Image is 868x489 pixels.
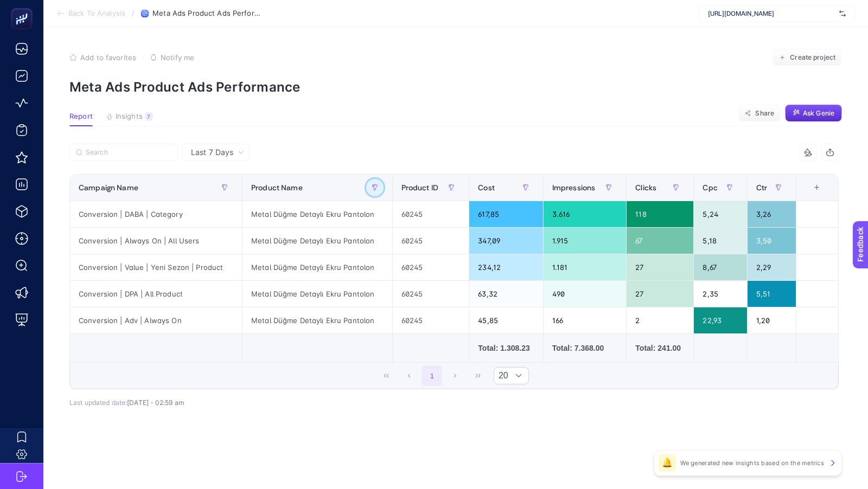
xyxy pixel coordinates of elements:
[748,307,796,333] div: 1,20
[544,281,627,307] div: 490
[748,254,796,280] div: 2,29
[790,53,835,62] span: Create project
[393,228,469,254] div: 60245
[755,109,774,118] span: Share
[70,307,242,333] div: Conversion | Adv | Always On
[544,254,627,280] div: 1.181
[635,343,685,353] div: Total: 241.00
[145,112,153,121] div: 7
[694,281,746,307] div: 2,35
[393,254,469,280] div: 60245
[659,454,676,472] div: 🔔
[839,8,846,19] img: svg%3e
[393,307,469,333] div: 60245
[478,343,534,353] div: Total: 1.308.23
[708,9,835,18] span: [URL][DOMAIN_NAME]
[70,228,242,254] div: Conversion | Always On | All Users
[422,365,442,386] button: 1
[69,79,842,95] p: Meta Ads Product Ads Performance
[807,183,827,192] div: +
[70,254,242,280] div: Conversion | Value | Yeni Sezon | Product
[785,105,842,122] button: Ask Genie
[150,53,194,62] button: Notify me
[242,307,392,333] div: Metal Düğme Detaylı Ekru Pantolon
[242,201,392,227] div: Metal Düğme Detaylı Ekru Pantolon
[7,3,41,12] span: Feedback
[393,281,469,307] div: 60245
[393,201,469,227] div: 60245
[469,307,542,333] div: 45,85
[70,201,242,227] div: Conversion | DABA | Category
[79,183,138,192] span: Campaign Name
[694,254,746,280] div: 8,67
[68,9,125,18] span: Back To Analysis
[756,183,767,192] span: Ctr
[694,201,746,227] div: 5,24
[80,53,136,62] span: Add to favorites
[69,161,839,407] div: Last 7 Days
[152,9,261,18] span: Meta Ads Product Ads Performance
[69,112,93,121] span: Report
[69,398,127,407] span: Last updated date:
[242,254,392,280] div: Metal Düğme Detaylı Ekru Pantolon
[478,183,495,192] span: Cost
[70,281,242,307] div: Conversion | DPA | All Product
[544,307,627,333] div: 166
[127,398,184,407] span: [DATE]・02:59 am
[748,281,796,307] div: 5,51
[803,109,834,118] span: Ask Genie
[191,147,233,158] span: Last 7 Days
[627,228,693,254] div: 67
[738,105,781,122] button: Share
[242,228,392,254] div: Metal Düğme Detaylı Ekru Pantolon
[805,183,814,207] div: 8 items selected
[627,254,693,280] div: 27
[694,228,746,254] div: 5,18
[469,201,542,227] div: 617,85
[544,201,627,227] div: 3.616
[552,183,596,192] span: Impressions
[552,343,618,353] div: Total: 7.368.00
[69,53,136,62] button: Add to favorites
[627,281,693,307] div: 27
[469,228,542,254] div: 347,09
[86,149,171,157] input: Search
[116,112,143,121] span: Insights
[773,49,842,66] button: Create project
[401,183,438,192] span: Product ID
[469,254,542,280] div: 234,12
[627,307,693,333] div: 2
[627,201,693,227] div: 118
[251,183,303,192] span: Product Name
[748,201,796,227] div: 3,26
[703,183,717,192] span: Cpc
[242,281,392,307] div: Metal Düğme Detaylı Ekru Pantolon
[494,368,508,384] span: Rows per page
[161,53,194,62] span: Notify me
[544,228,627,254] div: 1.915
[635,183,656,192] span: Clicks
[694,307,746,333] div: 22,93
[469,281,542,307] div: 63,32
[748,228,796,254] div: 3,50
[132,9,135,17] span: /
